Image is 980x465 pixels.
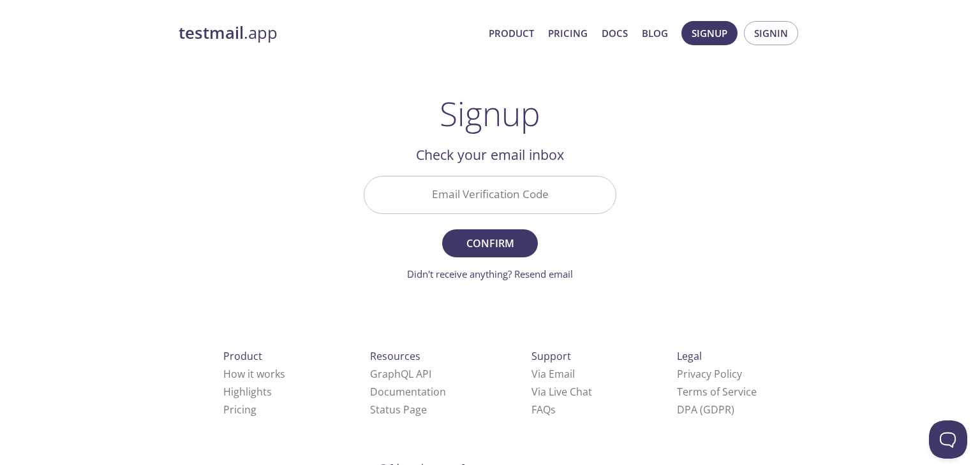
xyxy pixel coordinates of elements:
a: Pricing [223,403,256,417]
a: How it works [223,367,285,381]
span: s [551,403,556,417]
a: FAQ [531,403,556,417]
button: Confirm [442,229,538,257]
h2: Check your email inbox [364,144,616,166]
a: Terms of Service [677,385,757,399]
span: Confirm [456,234,524,252]
a: Via Live Chat [531,385,592,399]
a: Via Email [531,367,575,381]
a: Privacy Policy [677,367,742,381]
a: testmail.app [179,22,479,44]
span: Signin [754,25,788,41]
strong: testmail [179,22,244,44]
a: Status Page [370,403,427,417]
a: Pricing [548,25,588,41]
span: Signup [692,25,727,41]
a: Product [489,25,534,41]
a: Didn't receive anything? Resend email [407,268,573,280]
a: Highlights [223,385,272,399]
a: GraphQL API [370,367,431,381]
a: Docs [602,25,628,41]
span: Support [531,349,571,363]
iframe: Help Scout Beacon - Open [929,420,967,459]
a: Documentation [370,385,446,399]
a: DPA (GDPR) [677,403,734,417]
button: Signin [744,21,798,45]
span: Resources [370,349,420,363]
span: Product [223,349,262,363]
span: Legal [677,349,702,363]
h1: Signup [440,94,540,132]
a: Blog [642,25,668,41]
button: Signup [681,21,738,45]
